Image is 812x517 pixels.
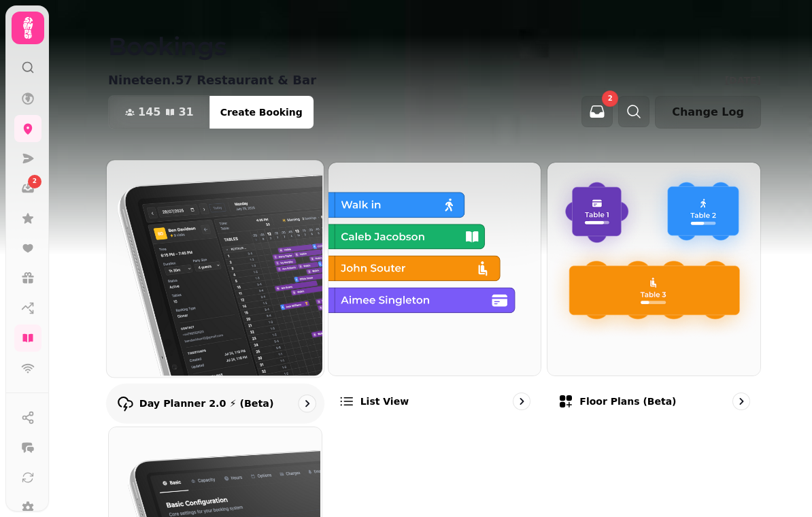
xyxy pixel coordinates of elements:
p: Nineteen.57 Restaurant & Bar [108,71,316,90]
a: Floor Plans (beta)Floor Plans (beta) [547,162,761,421]
svg: go to [734,395,748,408]
p: [DATE] [725,73,761,87]
img: Floor Plans (beta) [546,161,759,374]
a: Day Planner 2.0 ⚡ (Beta)Day Planner 2.0 ⚡ (Beta) [106,159,324,423]
span: 31 [178,107,193,118]
span: 145 [138,107,160,118]
button: 14531 [109,96,210,129]
p: Floor Plans (beta) [579,395,676,408]
span: Change Log [672,107,744,118]
svg: go to [515,395,528,408]
span: Create Booking [220,107,303,117]
p: Day Planner 2.0 ⚡ (Beta) [139,397,274,410]
button: Create Booking [209,96,314,129]
img: List view [327,161,540,374]
svg: go to [300,397,314,410]
a: 2 [14,175,41,202]
span: 2 [33,177,37,186]
img: Day Planner 2.0 ⚡ (Beta) [105,159,322,376]
span: 2 [608,95,613,102]
p: List view [360,395,409,408]
a: List viewList view [328,162,542,421]
button: Change Log [655,96,761,129]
